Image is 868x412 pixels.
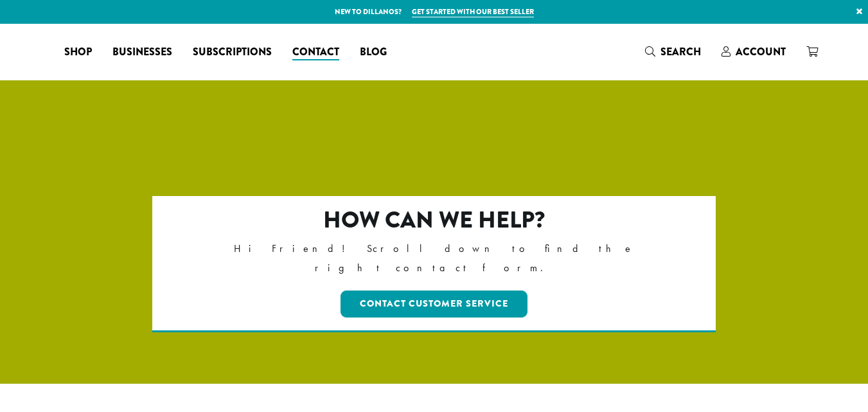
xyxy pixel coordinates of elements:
h2: How can we help? [208,206,660,234]
a: Contact Customer Service [341,291,527,318]
a: Get started with our best seller [412,6,534,17]
p: Hi Friend! Scroll down to find the right contact form. [208,239,660,278]
span: Subscriptions [193,44,272,60]
span: Search [660,44,701,59]
a: Search [635,41,711,62]
span: Businesses [112,44,172,60]
span: Shop [64,44,92,60]
span: Blog [360,44,387,60]
span: Account [736,44,786,59]
a: Shop [54,42,102,62]
span: Contact [292,44,339,60]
